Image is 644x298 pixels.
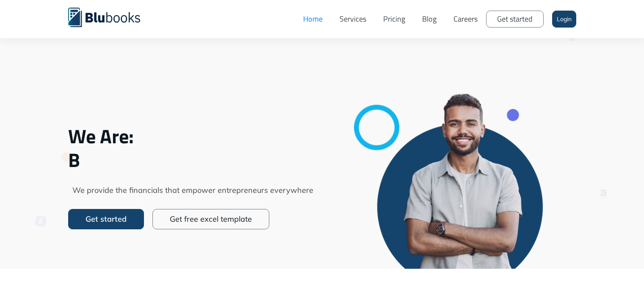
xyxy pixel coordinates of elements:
[331,6,375,32] a: Services
[152,209,269,229] a: Get free excel template
[68,6,153,27] a: home
[375,6,414,32] a: Pricing
[486,11,544,28] a: Get started
[68,209,144,229] a: Get started
[414,6,445,32] a: Blog
[68,148,318,172] span: B
[68,184,318,196] span: We provide the financials that empower entrepreneurs everywhere
[552,11,576,28] a: Login
[445,6,486,32] a: Careers
[295,6,331,32] a: Home
[68,124,318,148] span: We Are:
